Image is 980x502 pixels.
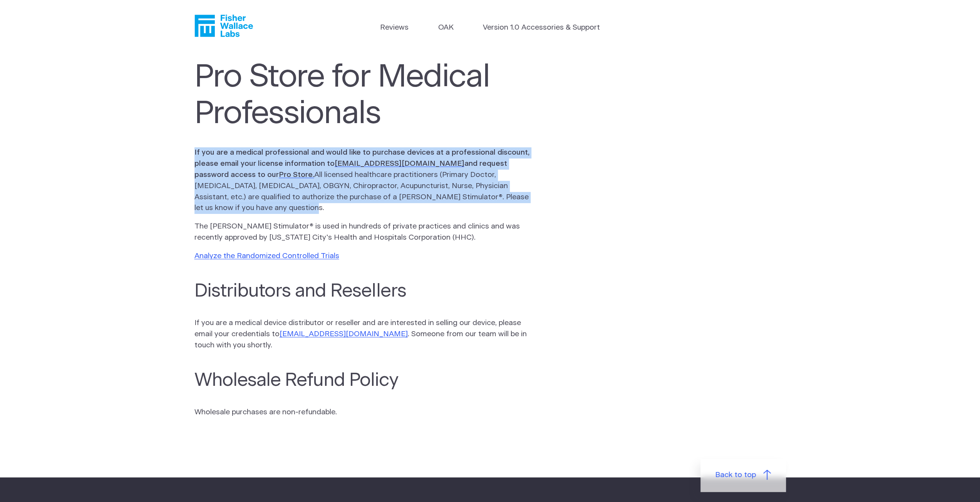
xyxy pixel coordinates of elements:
[194,280,539,303] h3: Distributors and Resellers
[715,470,756,481] span: Back to top
[194,149,529,178] b: If you are a medical professional and would like to purchase devices at a professional discount, ...
[279,171,314,178] a: Pro Store.
[194,147,535,214] p: All licensed healthcare practitioners (Primary Doctor, [MEDICAL_DATA], [MEDICAL_DATA], OBGYN, Chi...
[438,22,454,33] a: OAK
[280,330,408,338] a: [EMAIL_ADDRESS][DOMAIN_NAME]
[483,22,600,33] a: Version 1.0 Accessories & Support
[194,221,535,243] p: The [PERSON_NAME] Stimulator® is used in hundreds of private practices and clinics and was recent...
[194,370,539,392] h3: Wholesale Refund Policy
[194,15,253,37] a: Fisher Wallace
[194,59,527,132] h1: Pro Store for Medical Professionals
[194,318,535,351] p: If you are a medical device distributor or reseller and are interested in selling our device, ple...
[194,407,535,418] p: Wholesale purchases are non-refundable.
[194,252,339,260] a: Analyze the Randomized Controlled Trials
[380,22,409,33] a: Reviews
[700,459,786,492] a: Back to top
[335,160,464,167] a: [EMAIL_ADDRESS][DOMAIN_NAME]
